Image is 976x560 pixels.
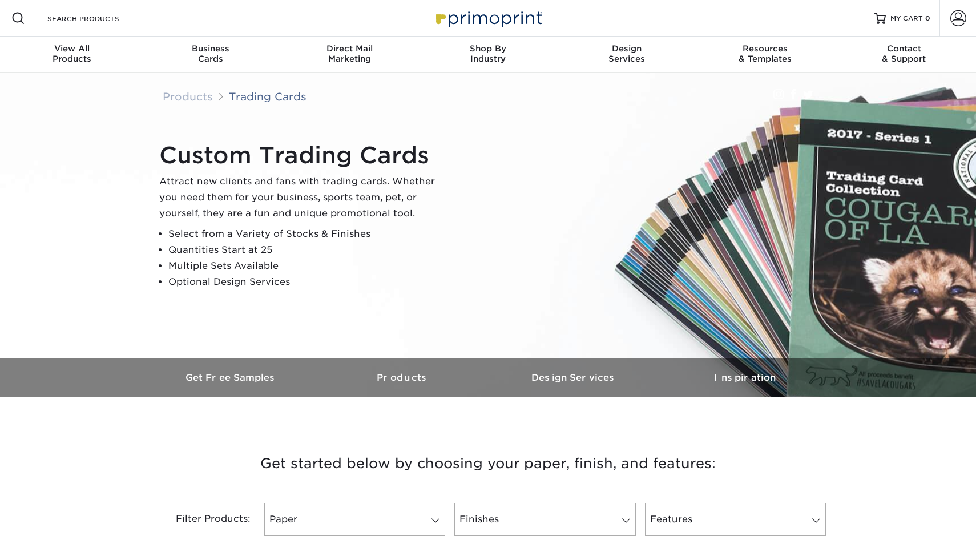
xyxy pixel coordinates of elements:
[154,438,822,489] h3: Get started below by choosing your paper, finish, and features:
[317,372,488,383] h3: Products
[557,43,696,54] span: Design
[264,503,445,536] a: Paper
[557,43,696,64] div: Services
[488,372,659,383] h3: Design Services
[168,242,445,258] li: Quantities Start at 25
[142,43,280,64] div: Cards
[159,142,445,169] h1: Custom Trading Cards
[280,43,419,54] span: Direct Mail
[454,503,635,536] a: Finishes
[229,90,306,103] a: Trading Cards
[168,258,445,274] li: Multiple Sets Available
[834,43,973,64] div: & Support
[3,43,142,64] div: Products
[46,11,158,25] input: SEARCH PRODUCTS.....
[696,43,834,64] div: & Templates
[645,503,826,536] a: Features
[146,372,317,383] h3: Get Free Samples
[419,43,558,54] span: Shop By
[142,37,280,73] a: BusinessCards
[419,37,558,73] a: Shop ByIndustry
[280,43,419,64] div: Marketing
[142,43,280,54] span: Business
[557,37,696,73] a: DesignServices
[3,43,142,54] span: View All
[146,358,317,397] a: Get Free Samples
[159,174,445,221] p: Attract new clients and fans with trading cards. Whether you need them for your business, sports ...
[3,37,142,73] a: View AllProducts
[280,37,419,73] a: Direct MailMarketing
[890,14,923,23] span: MY CART
[168,226,445,242] li: Select from a Variety of Stocks & Finishes
[696,43,834,54] span: Resources
[488,358,659,397] a: Design Services
[146,503,260,536] div: Filter Products:
[659,358,830,397] a: Inspiration
[317,358,488,397] a: Products
[834,37,973,73] a: Contact& Support
[163,90,213,103] a: Products
[696,37,834,73] a: Resources& Templates
[659,372,830,383] h3: Inspiration
[834,43,973,54] span: Contact
[925,14,930,22] span: 0
[168,274,445,290] li: Optional Design Services
[431,6,545,30] img: Primoprint
[419,43,558,64] div: Industry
